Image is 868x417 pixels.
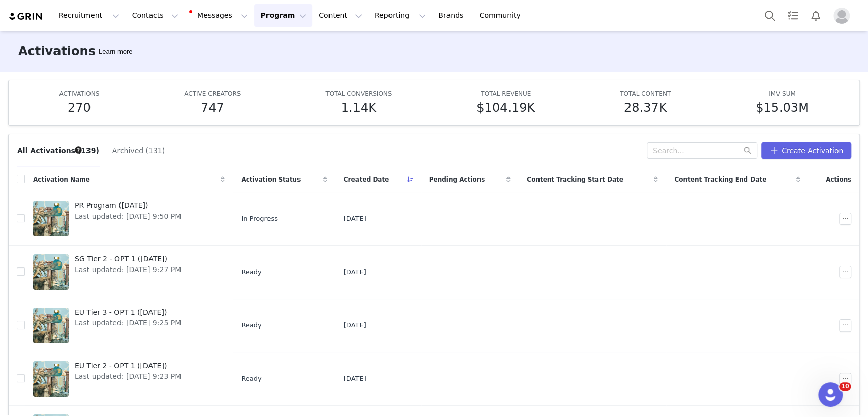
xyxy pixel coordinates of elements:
[201,99,224,117] h5: 747
[769,90,796,97] span: IMV SUM
[97,47,134,57] div: Tooltip anchor
[52,4,126,27] button: Recruitment
[344,175,390,184] span: Created Date
[344,267,366,277] span: [DATE]
[241,175,301,184] span: Activation Status
[18,42,96,61] h3: Activations
[313,4,368,27] button: Content
[75,254,181,264] span: SG Tier 2 - OPT 1 ([DATE])
[75,371,181,382] span: Last updated: [DATE] 9:23 PM
[429,175,485,184] span: Pending Actions
[369,4,432,27] button: Reporting
[827,8,860,24] button: Profile
[744,147,751,154] i: icon: search
[126,4,185,27] button: Contacts
[476,99,535,117] h5: $104.19K
[184,90,241,97] span: ACTIVE CREATORS
[674,175,766,184] span: Content Tracking End Date
[759,4,781,27] button: Search
[782,4,804,27] a: Tasks
[756,99,809,117] h5: $15.03M
[74,145,83,155] div: Tooltip anchor
[185,4,254,27] button: Messages
[33,359,225,399] a: EU Tier 2 - OPT 1 ([DATE])Last updated: [DATE] 9:23 PM
[75,318,181,329] span: Last updated: [DATE] 9:25 PM
[839,382,851,391] span: 10
[33,175,90,184] span: Activation Name
[620,90,671,97] span: TOTAL CONTENT
[818,382,843,407] iframe: Intercom live chat
[33,198,225,239] a: PR Program ([DATE])Last updated: [DATE] 9:50 PM
[473,4,531,27] a: Community
[344,374,366,384] span: [DATE]
[241,267,261,277] span: Ready
[481,90,531,97] span: TOTAL REVENUE
[341,99,376,117] h5: 1.14K
[75,361,181,371] span: EU Tier 2 - OPT 1 ([DATE])
[33,252,225,292] a: SG Tier 2 - OPT 1 ([DATE])Last updated: [DATE] 9:27 PM
[833,8,850,24] img: placeholder-profile.jpg
[17,142,100,159] button: All Activations (139)
[68,99,91,117] h5: 270
[325,90,392,97] span: TOTAL CONVERSIONS
[432,4,472,27] a: Brands
[75,264,181,275] span: Last updated: [DATE] 9:27 PM
[647,142,757,159] input: Search...
[761,142,851,159] button: Create Activation
[75,200,181,211] span: PR Program ([DATE])
[624,99,667,117] h5: 28.37K
[344,214,366,224] span: [DATE]
[8,12,44,21] img: grin logo
[59,90,99,97] span: ACTIVATIONS
[809,169,859,190] div: Actions
[33,305,225,346] a: EU Tier 3 - OPT 1 ([DATE])Last updated: [DATE] 9:25 PM
[241,214,278,224] span: In Progress
[527,175,623,184] span: Content Tracking Start Date
[241,374,261,384] span: Ready
[254,4,312,27] button: Program
[75,307,181,318] span: EU Tier 3 - OPT 1 ([DATE])
[241,320,261,331] span: Ready
[344,320,366,331] span: [DATE]
[112,142,165,159] button: Archived (131)
[75,211,181,222] span: Last updated: [DATE] 9:50 PM
[804,4,827,27] button: Notifications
